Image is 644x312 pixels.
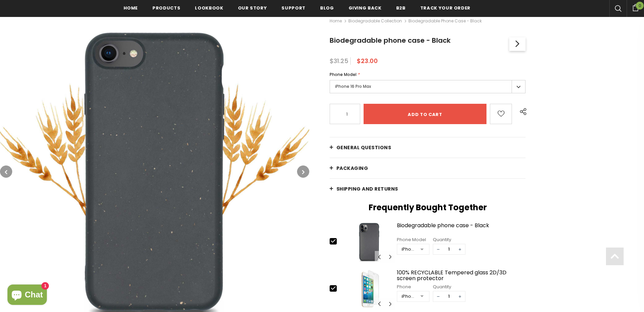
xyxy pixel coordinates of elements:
span: Shipping and returns [336,186,398,192]
a: 0 [627,3,644,11]
span: − [433,291,443,301]
div: Quantity [433,284,465,290]
div: Phone Model [397,236,429,243]
span: − [433,244,443,254]
a: Biodegradable phone case - Black [397,222,526,234]
a: Biodegradable Collection [348,18,402,24]
span: B2B [396,5,406,11]
span: Biodegradable phone case - Black [408,17,482,25]
a: General Questions [330,137,526,158]
span: $31.25 [330,57,348,65]
div: Phone [397,284,429,290]
span: Home [124,5,138,11]
span: 0 [636,2,644,9]
div: iPhone 6/6S/7/8/SE2/SE3 [402,293,416,300]
a: PACKAGING [330,158,526,178]
span: Phone Model [330,72,356,77]
span: support [281,5,306,11]
div: Quantity [433,236,465,243]
img: Screen Protector iPhone SE 2 [343,268,395,310]
div: iPhone 11 PRO MAX [402,246,416,253]
label: iPhone 16 Pro Max [330,80,526,93]
a: Home [330,17,342,25]
span: + [455,244,465,254]
img: iPhone 11 Pro Biodegradable Phone Case [343,221,395,263]
span: Track your order [420,5,471,11]
span: Our Story [238,5,267,11]
a: 100% RECYCLABLE Tempered glass 2D/3D screen protector [397,270,526,281]
input: Add to cart [364,104,487,124]
span: Blog [320,5,334,11]
span: Giving back [349,5,382,11]
span: PACKAGING [336,165,368,172]
span: $23.00 [357,57,378,65]
span: Biodegradable phone case - Black [330,36,450,45]
span: General Questions [336,144,391,151]
span: + [455,291,465,301]
h2: Frequently Bought Together [330,202,526,213]
span: Products [152,5,180,11]
inbox-online-store-chat: Shopify online store chat [5,285,49,307]
a: Shipping and returns [330,179,526,199]
span: Lookbook [195,5,223,11]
